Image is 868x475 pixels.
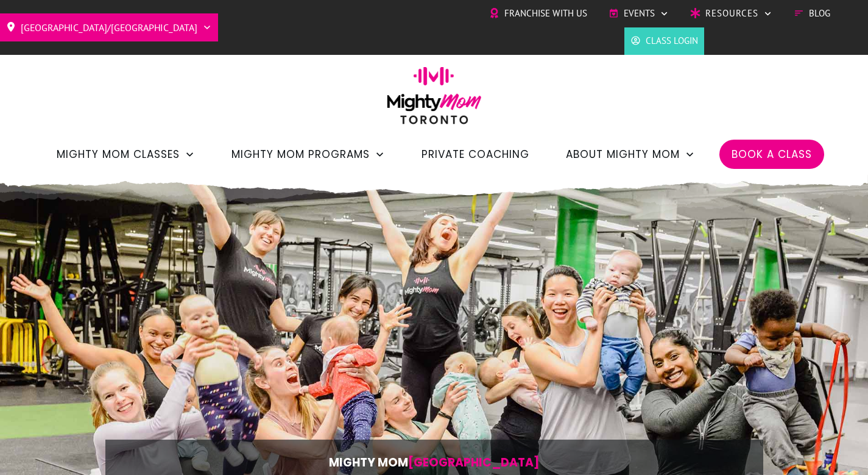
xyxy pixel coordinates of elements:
a: Class Login [630,32,698,50]
span: Mighty Mom Programs [231,144,370,165]
span: [GEOGRAPHIC_DATA] [408,454,540,471]
span: Resources [705,4,758,23]
span: Blog [809,4,830,23]
a: Private Coaching [422,144,529,165]
a: About Mighty Mom [566,144,695,165]
span: [GEOGRAPHIC_DATA]/[GEOGRAPHIC_DATA] [21,18,197,37]
a: Mighty Mom Classes [57,144,195,165]
img: mightymom-logo-toronto [381,66,488,133]
a: Franchise with Us [489,4,587,23]
span: Class Login [646,32,698,50]
a: Resources [690,4,772,23]
span: About Mighty Mom [566,144,680,165]
p: Mighty Mom [143,452,726,473]
a: Events [609,4,669,23]
a: Mighty Mom Programs [231,144,385,165]
a: [GEOGRAPHIC_DATA]/[GEOGRAPHIC_DATA] [6,18,212,37]
a: Book a Class [732,144,812,165]
span: Franchise with Us [504,4,587,23]
span: Events [624,4,655,23]
a: Blog [794,4,830,23]
span: Mighty Mom Classes [57,144,180,165]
